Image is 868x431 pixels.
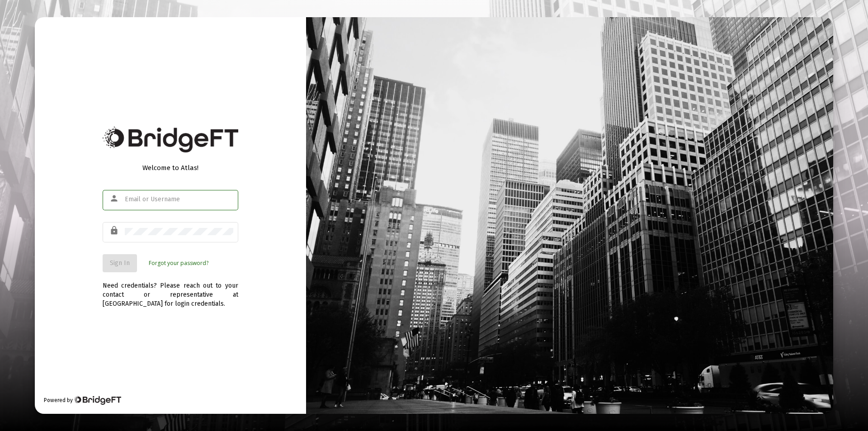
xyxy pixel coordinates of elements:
[110,259,130,267] span: Sign In
[149,259,208,268] a: Forgot your password?
[103,127,238,152] img: Bridge Financial Technology Logo
[103,254,137,272] button: Sign In
[74,396,121,405] img: Bridge Financial Technology Logo
[109,193,120,204] mat-icon: person
[44,396,121,405] div: Powered by
[103,163,238,172] div: Welcome to Atlas!
[103,272,238,308] div: Need credentials? Please reach out to your contact or representative at [GEOGRAPHIC_DATA] for log...
[109,225,120,236] mat-icon: lock
[125,196,233,203] input: Email or Username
